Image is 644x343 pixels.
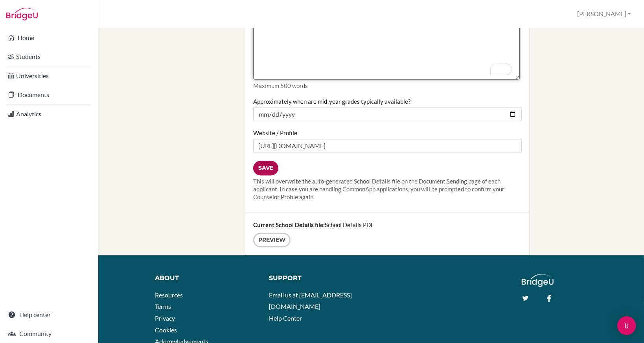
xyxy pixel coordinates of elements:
[2,49,96,64] a: Students
[269,315,302,322] a: Help Center
[155,303,171,310] a: Terms
[253,20,520,80] textarea: To enrich screen reader interactions, please activate Accessibility in Grammarly extension settings
[269,274,365,283] div: Support
[253,161,278,176] input: Save
[269,292,352,311] a: Email us at [EMAIL_ADDRESS][DOMAIN_NAME]
[2,106,96,122] a: Analytics
[574,7,635,21] button: [PERSON_NAME]
[155,274,257,283] div: About
[253,178,522,201] div: This will overwrite the auto-generated School Details file on the Document Sending page of each a...
[253,82,522,90] p: Maximum 500 words
[155,315,175,322] a: Privacy
[2,68,96,84] a: Universities
[2,87,96,103] a: Documents
[2,30,96,46] a: Home
[155,292,183,299] a: Resources
[2,326,96,341] a: Community
[522,274,554,287] img: logo_white@2x-f4f0deed5e89b7ecb1c2cc34c3e3d731f90f0f143d5ea2071677605dd97b5244.png
[2,307,96,323] a: Help center
[253,222,325,229] strong: Current School Details file:
[245,213,530,255] div: School Details PDF
[253,97,410,105] label: Approximately when are mid-year grades typically available?
[253,129,297,137] label: Website / Profile
[6,8,38,20] img: Bridge-U
[253,233,291,248] a: Preview
[155,326,177,334] a: Cookies
[617,316,636,335] div: Open Intercom Messenger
